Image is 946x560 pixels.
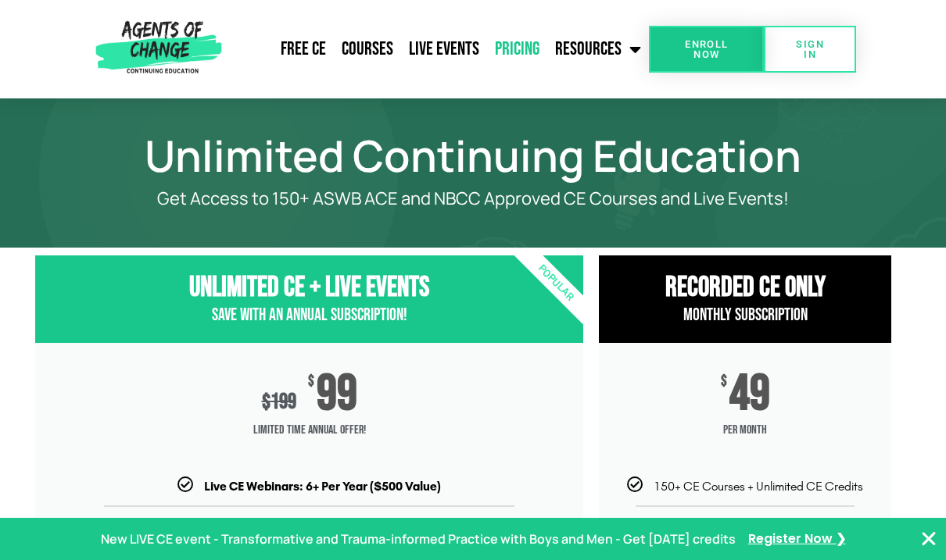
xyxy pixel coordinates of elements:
[212,305,407,326] span: Save with an Annual Subscription!
[721,374,727,390] span: $
[466,193,647,373] div: Popular
[308,374,314,390] span: $
[919,530,938,548] button: Close Banner
[39,137,907,173] h1: Unlimited Continuing Education
[317,374,357,415] span: 99
[102,189,844,209] p: Get Access to 150+ ASWB ACE and NBCC Approved CE Courses and Live Events!
[35,415,583,446] span: Limited Time Annual Offer!
[764,26,856,73] a: SIGN IN
[599,415,891,446] span: per month
[262,389,296,415] div: 199
[273,30,334,69] a: Free CE
[487,30,547,69] a: Pricing
[674,39,739,59] span: Enroll Now
[262,389,271,415] span: $
[228,30,649,69] nav: Menu
[101,528,736,551] p: New LIVE CE event - Transformative and Trauma-informed Practice with Boys and Men - Get [DATE] cr...
[654,479,863,494] span: 150+ CE Courses + Unlimited CE Credits
[547,30,649,69] a: Resources
[599,271,891,305] h3: RECORDED CE ONly
[748,528,846,551] a: Register Now ❯
[401,30,487,69] a: Live Events
[334,30,401,69] a: Courses
[35,271,583,305] h3: Unlimited CE + Live Events
[649,26,764,73] a: Enroll Now
[729,374,770,415] span: 49
[789,39,831,59] span: SIGN IN
[204,479,441,494] b: Live CE Webinars: 6+ Per Year ($500 Value)
[683,305,808,326] span: Monthly Subscription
